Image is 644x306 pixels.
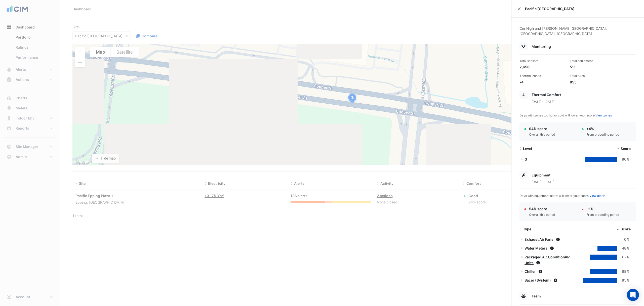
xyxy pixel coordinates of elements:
[529,212,555,217] div: Overall this period
[617,157,629,162] div: 80%
[586,126,619,131] div: + 4%
[525,278,551,282] a: Bacer (System)
[532,180,554,184] span: [DATE] - [DATE]
[570,59,616,63] div: Total equipment
[532,93,561,97] span: Thermal Comfort
[621,227,631,231] span: Score
[525,6,638,11] span: Pacific [GEOGRAPHIC_DATA]
[595,113,612,117] a: View zones
[529,206,555,211] div: 54% score
[617,269,629,274] div: 68%
[525,237,553,241] a: Exhaust Air Fans
[519,79,566,85] div: 74
[523,146,532,151] span: Level
[519,64,566,70] div: 2,656
[617,278,629,283] div: 85%
[529,126,555,131] div: 94% score
[532,44,551,49] span: Monitoring
[617,254,629,260] div: 67%
[586,212,619,217] div: From preceding period
[570,79,616,85] div: 855
[570,74,616,78] div: Total rules
[627,289,639,301] div: Open Intercom Messenger
[519,194,605,198] span: Days with equipment alerts will lower your score.
[517,7,521,11] button: Close
[532,294,541,298] span: Team
[617,246,629,251] div: 48%
[529,132,555,137] div: Overall this period
[617,237,629,242] div: 0%
[519,113,612,117] span: Days with zones too hot or cold will lower your score.
[586,206,619,211] div: -2%
[525,255,571,265] a: Packaged Air Conditioning Units
[532,100,554,104] span: [DATE] - [DATE]
[525,246,547,250] a: Water Meters
[519,74,566,78] div: Thermal zones
[523,227,531,231] span: Type
[589,194,605,198] a: View alerts
[570,64,616,70] div: 511
[519,59,566,63] div: Total sensors
[525,157,527,161] a: G
[519,26,636,42] div: Cnr High and [PERSON_NAME][GEOGRAPHIC_DATA], [GEOGRAPHIC_DATA], [GEOGRAPHIC_DATA]
[532,173,550,177] span: Equipment
[586,132,619,137] div: From preceding period
[525,269,536,273] a: Chiller
[621,146,631,151] span: Score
